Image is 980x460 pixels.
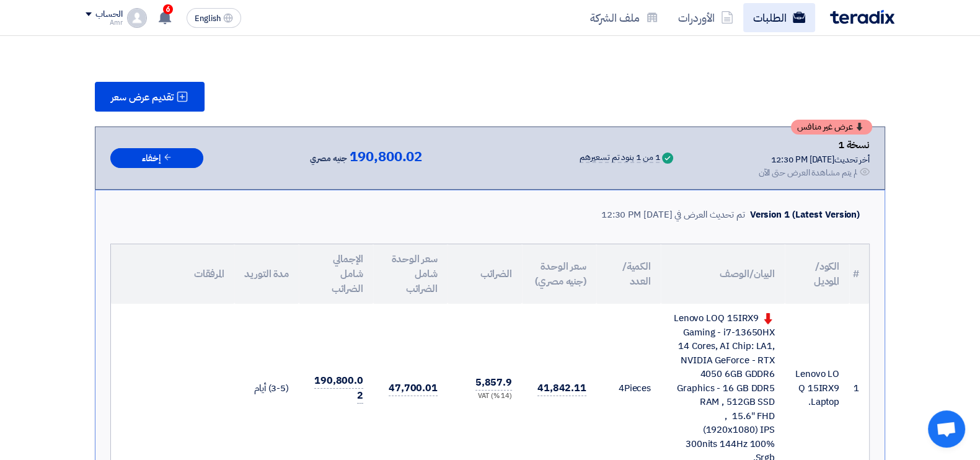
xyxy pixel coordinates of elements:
div: 1 من 1 بنود تم تسعيرهم [580,153,660,163]
div: تم تحديث العرض في [DATE] 12:30 PM [601,208,745,222]
span: تقديم عرض سعر [111,92,174,102]
button: تقديم عرض سعر [95,82,205,112]
span: 190,800.02 [314,373,363,404]
th: البيان/الوصف [661,244,785,304]
img: profile_test.png [127,8,147,28]
th: # [849,244,869,304]
span: English [195,14,221,23]
th: الكمية/العدد [596,244,661,304]
span: جنيه مصري [310,151,347,166]
span: 190,800.02 [350,149,422,164]
th: المرفقات [111,244,234,304]
div: لم يتم مشاهدة العرض حتى الآن [758,166,857,179]
th: مدة التوريد [234,244,299,304]
th: الضرائب [448,244,522,304]
div: نسخة 1 [758,137,870,153]
a: ملف الشركة [580,3,668,32]
button: إخفاء [110,148,203,169]
th: سعر الوحدة شامل الضرائب [373,244,448,304]
span: 6 [163,4,173,14]
img: Teradix logo [830,10,894,24]
div: Open chat [928,410,965,448]
a: الطلبات [743,3,815,32]
th: الإجمالي شامل الضرائب [299,244,373,304]
span: 47,700.01 [389,381,438,396]
button: English [187,8,241,28]
a: الأوردرات [668,3,743,32]
span: 4 [619,381,624,395]
span: 5,857.9 [475,375,512,391]
div: الحساب [95,9,122,20]
div: Version 1 (Latest Version) [750,208,860,222]
span: عرض غير منافس [797,123,853,131]
th: الكود/الموديل [785,244,849,304]
span: 41,842.11 [537,381,586,396]
div: Amr [86,19,122,26]
th: سعر الوحدة (جنيه مصري) [522,244,596,304]
div: (14 %) VAT [457,391,512,402]
div: أخر تحديث [DATE] 12:30 PM [758,153,870,166]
